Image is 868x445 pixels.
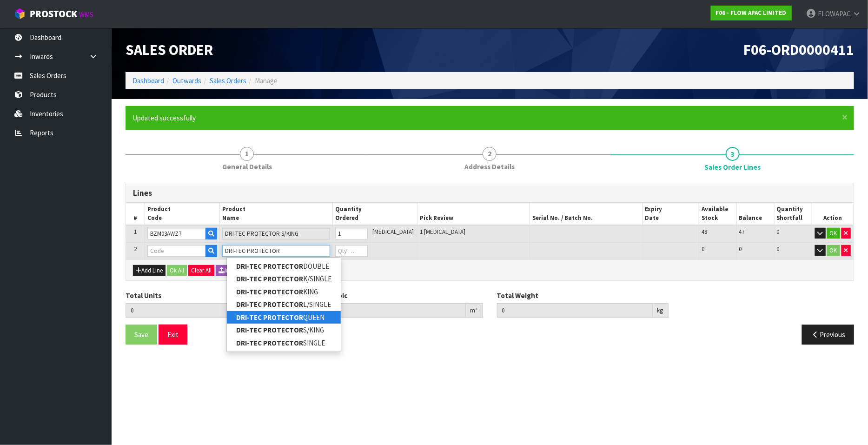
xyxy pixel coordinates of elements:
[255,76,278,85] span: Manage
[227,311,341,324] a: DRI-TEC PROTECTORQUEEN
[227,298,341,311] a: DRI-TEC PROTECTORL/SINGLE
[704,162,761,172] span: Sales Order Lines
[497,291,539,300] label: Total Weight
[739,228,745,236] span: 47
[188,265,214,276] button: Clear All
[774,203,812,225] th: Quantity Shortfall
[14,8,26,20] img: cube-alt.png
[466,303,483,318] div: m³
[133,265,166,276] button: Add Line
[827,228,840,239] button: OK
[134,330,148,339] span: Save
[134,228,137,236] span: 1
[802,325,854,345] button: Previous
[726,147,740,161] span: 3
[716,9,787,17] strong: F06 - FLOW APAC LIMITED
[126,40,213,59] span: Sales Order
[236,339,303,347] strong: DRI-TEC PROTECTOR
[210,76,246,85] a: Sales Orders
[702,245,704,253] span: 0
[227,337,341,349] a: DRI-TEC PROTECTORSINGLE
[167,265,187,276] button: Ok All
[133,189,847,198] h3: Lines
[236,313,303,322] strong: DRI-TEC PROTECTOR
[736,203,774,225] th: Balance
[236,274,303,283] strong: DRI-TEC PROTECTOR
[699,203,736,225] th: Available Stock
[464,162,515,172] span: Address Details
[777,228,780,236] span: 0
[147,245,206,257] input: Code
[227,324,341,336] a: DRI-TEC PROTECTORS/KING
[373,228,414,236] span: [MEDICAL_DATA]
[332,203,417,225] th: Quantity Ordered
[134,245,137,253] span: 2
[79,10,93,19] small: WMS
[236,262,303,271] strong: DRI-TEC PROTECTOR
[126,325,157,345] button: Save
[311,303,465,318] input: Total Cubic
[133,76,164,85] a: Dashboard
[172,76,201,85] a: Outwards
[702,228,707,236] span: 48
[222,228,330,239] input: Name
[777,245,780,253] span: 0
[417,203,530,225] th: Pick Review
[222,162,272,172] span: General Details
[145,203,220,225] th: Product Code
[159,325,187,345] button: Exit
[240,147,254,161] span: 1
[818,9,851,18] span: FLOWAPAC
[126,177,854,352] span: Sales Order Lines
[236,287,303,296] strong: DRI-TEC PROTECTOR
[483,147,497,161] span: 2
[420,228,465,236] span: 1 [MEDICAL_DATA]
[227,260,341,272] a: DRI-TEC PROTECTORDOUBLE
[126,303,275,318] input: Total Units
[126,291,161,300] label: Total Units
[653,303,669,318] div: kg
[30,8,77,20] span: ProStock
[827,245,840,256] button: OK
[147,228,206,239] input: Code
[812,203,854,225] th: Action
[842,111,848,124] span: ×
[236,300,303,309] strong: DRI-TEC PROTECTOR
[227,272,341,285] a: DRI-TEC PROTECTORK/SINGLE
[643,203,699,225] th: Expiry Date
[497,303,653,318] input: Total Weight
[743,40,854,59] span: F06-ORD0000411
[220,203,332,225] th: Product Name
[739,245,742,253] span: 0
[236,325,303,334] strong: DRI-TEC PROTECTOR
[530,203,643,225] th: Serial No. / Batch No.
[126,203,145,225] th: #
[222,245,330,257] input: Name
[335,245,368,257] input: Qty Ordered
[216,265,258,276] button: Import Lines
[227,286,341,298] a: DRI-TEC PROTECTORKING
[133,113,196,122] span: Updated successfully
[335,228,368,239] input: Qty Ordered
